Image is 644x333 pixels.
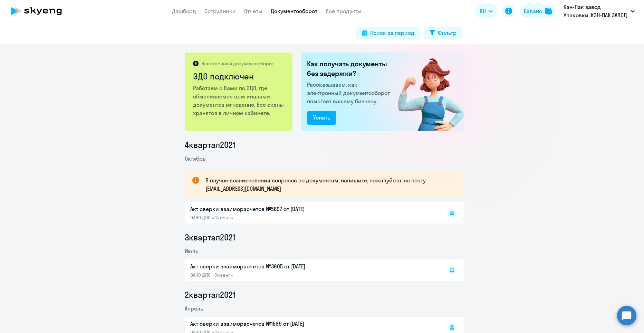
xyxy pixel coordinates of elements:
button: Поиск за период [356,27,420,39]
div: Поиск за период [370,29,414,37]
a: Дашборд [172,8,196,15]
a: Все продукты [326,8,362,15]
span: RU [480,7,486,15]
button: Кэн-Пак завод Упаковки, КЭН-ПАК ЗАВОД УПАКОВКИ, ООО [560,3,638,19]
p: Рассказываем, как электронный документооборот помогает вашему бизнесу. [307,80,393,105]
li: 2 квартал 2021 [185,289,464,300]
a: Документооборот [271,8,317,15]
h2: ЭДО подключен [193,71,285,82]
p: В случае возникновения вопросов по документам, напишите, пожалуйста, на почту [EMAIL_ADDRESS][DOM... [205,176,452,193]
a: Сотрудники [204,8,236,15]
img: balance [545,8,552,15]
button: Фильтр [424,27,462,39]
button: RU [475,4,498,18]
button: Узнать [307,111,336,125]
h2: Как получать документы без задержки? [307,59,393,78]
li: 3 квартал 2021 [185,232,464,243]
span: Октябрь [185,155,205,162]
a: Отчеты [244,8,262,15]
div: Фильтр [438,29,456,37]
img: connected [387,53,464,131]
li: 4 квартал 2021 [185,139,464,150]
p: Электронный документооборот [201,60,274,67]
div: Узнать [313,113,330,122]
button: Балансbalance [520,4,556,18]
span: Апрель [185,305,203,312]
p: Работаем с Вами по ЭДО, где обмениваемся оригиналами документов мгновенно. Все сканы хранятся в л... [193,84,285,117]
div: Баланс [524,7,542,15]
span: Июль [185,248,198,255]
p: Кэн-Пак завод Упаковки, КЭН-ПАК ЗАВОД УПАКОВКИ, ООО [564,3,628,19]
